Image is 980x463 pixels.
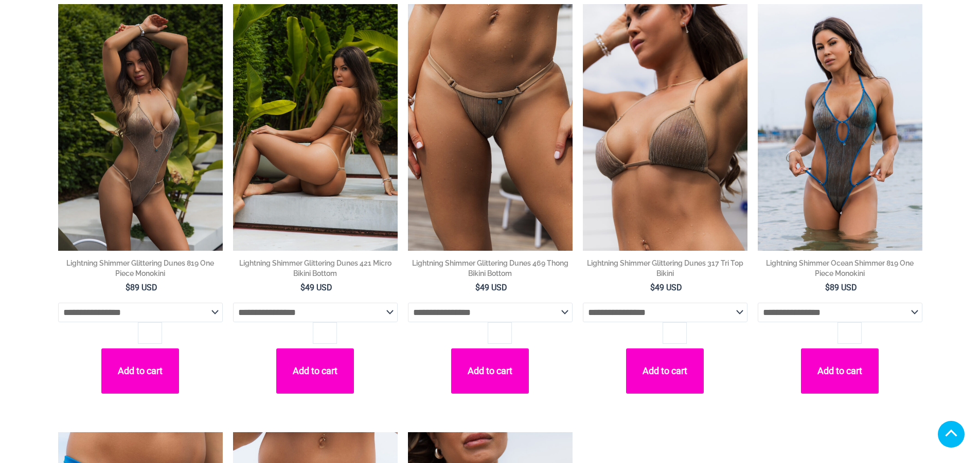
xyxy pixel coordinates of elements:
[825,283,857,292] bdi: 89 USD
[650,283,655,292] span: $
[758,4,922,251] a: Lightning Shimmer Glittering Dunes 819 One Piece Monokini 02Lightning Shimmer Glittering Dunes 81...
[583,258,747,282] a: Lightning Shimmer Glittering Dunes 317 Tri Top Bikini
[233,258,398,279] h2: Lightning Shimmer Glittering Dunes 421 Micro Bikini Bottom
[300,283,305,292] span: $
[126,283,157,292] bdi: 89 USD
[138,322,162,344] input: Product quantity
[233,4,398,251] img: Lightning Shimmer Glittering Dunes 317 Tri Top 421 Micro 03
[838,322,862,344] input: Product quantity
[475,283,507,292] bdi: 49 USD
[233,258,398,282] a: Lightning Shimmer Glittering Dunes 421 Micro Bikini Bottom
[583,258,747,279] h2: Lightning Shimmer Glittering Dunes 317 Tri Top Bikini
[801,348,879,393] button: Add to cart
[451,348,529,393] button: Add to cart
[233,4,398,251] a: Lightning Shimmer Glittering Dunes 421 Micro 01Lightning Shimmer Glittering Dunes 317 Tri Top 421...
[475,283,480,292] span: $
[408,4,573,251] a: Lightning Shimmer Glittering Dunes 469 Thong 01Lightning Shimmer Glittering Dunes 317 Tri Top 469...
[300,283,332,292] bdi: 49 USD
[626,348,704,393] button: Add to cart
[101,348,179,393] button: Add to cart
[408,258,573,279] h2: Lightning Shimmer Glittering Dunes 469 Thong Bikini Bottom
[758,258,922,282] a: Lightning Shimmer Ocean Shimmer 819 One Piece Monokini
[58,258,223,282] a: Lightning Shimmer Glittering Dunes 819 One Piece Monokini
[488,322,512,344] input: Product quantity
[58,4,223,251] img: Lightning Shimmer Glittering Dunes 819 One Piece Monokini 06
[583,4,747,251] img: Lightning Shimmer Glittering Dunes 317 Tri Top 01
[650,283,682,292] bdi: 49 USD
[758,258,922,279] h2: Lightning Shimmer Ocean Shimmer 819 One Piece Monokini
[276,348,354,393] button: Add to cart
[126,283,130,292] span: $
[58,4,223,251] a: Lightning Shimmer Glittering Dunes 819 One Piece Monokini 06Lightning Shimmer Glittering Dunes 81...
[58,258,223,279] h2: Lightning Shimmer Glittering Dunes 819 One Piece Monokini
[313,322,337,344] input: Product quantity
[825,283,830,292] span: $
[663,322,687,344] input: Product quantity
[758,4,922,251] img: Lightning Shimmer Glittering Dunes 819 One Piece Monokini 02
[408,258,573,282] a: Lightning Shimmer Glittering Dunes 469 Thong Bikini Bottom
[408,4,573,251] img: Lightning Shimmer Glittering Dunes 469 Thong 01
[583,4,747,251] a: Lightning Shimmer Glittering Dunes 317 Tri Top 01Lightning Shimmer Glittering Dunes 317 Tri Top 4...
